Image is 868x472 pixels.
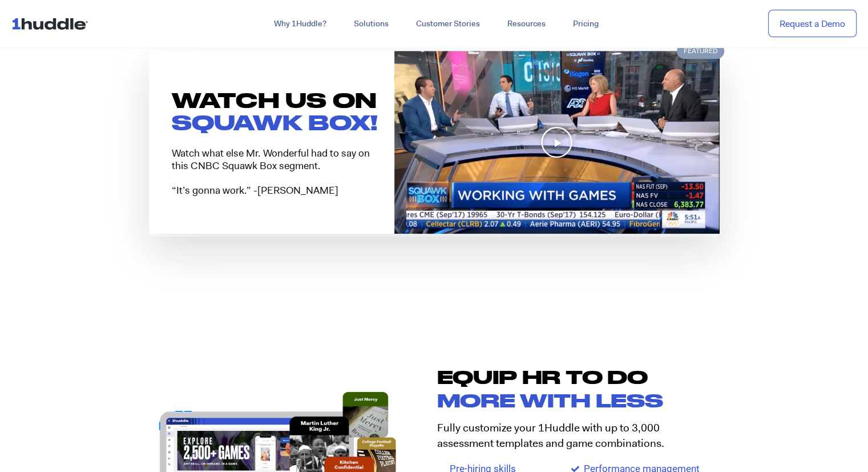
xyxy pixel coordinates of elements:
[437,391,705,409] h2: more with less
[172,183,372,198] p: “It’s gonna work.” -[PERSON_NAME]
[260,14,340,34] a: Why 1Huddle?
[559,14,612,34] a: Pricing
[11,13,93,34] img: ...
[172,109,394,136] h3: SQUAWK BOX!
[402,14,494,34] a: Customer Stories
[494,14,559,34] a: Resources
[540,126,573,158] div: Play Video
[172,87,394,114] h3: WATCH US ON
[768,10,857,38] a: Request a Demo
[172,147,372,171] p: Watch what else Mr. Wonderful had to say on this CNBC Squawk Box segment.
[340,14,402,34] a: Solutions
[677,43,724,59] span: Featured
[437,368,705,386] h2: Equip HR TO DO
[437,421,705,451] p: Fully customize your 1Huddle with up to 3,000 assessment templates and game combinations.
